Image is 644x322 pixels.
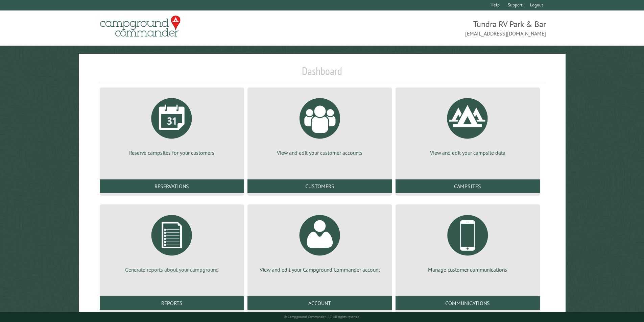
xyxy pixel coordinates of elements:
a: Account [247,296,392,310]
a: Communications [396,296,540,310]
a: View and edit your customer accounts [256,93,384,156]
p: Generate reports about your campground [108,266,236,273]
a: Reservations [100,179,244,193]
span: Tundra RV Park & Bar [EMAIL_ADDRESS][DOMAIN_NAME] [322,19,546,38]
a: Reserve campsites for your customers [108,93,236,156]
small: © Campground Commander LLC. All rights reserved. [284,315,360,319]
a: View and edit your Campground Commander account [256,210,384,273]
p: Manage customer communications [404,266,532,273]
a: Reports [100,296,244,310]
a: Manage customer communications [404,210,532,273]
p: View and edit your customer accounts [256,149,384,156]
p: View and edit your Campground Commander account [256,266,384,273]
p: View and edit your campsite data [404,149,532,156]
a: Generate reports about your campground [108,210,236,273]
a: Customers [247,179,392,193]
h1: Dashboard [98,65,546,83]
img: Campground Commander [98,13,183,40]
p: Reserve campsites for your customers [108,149,236,156]
a: View and edit your campsite data [404,93,532,156]
a: Campsites [396,179,540,193]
